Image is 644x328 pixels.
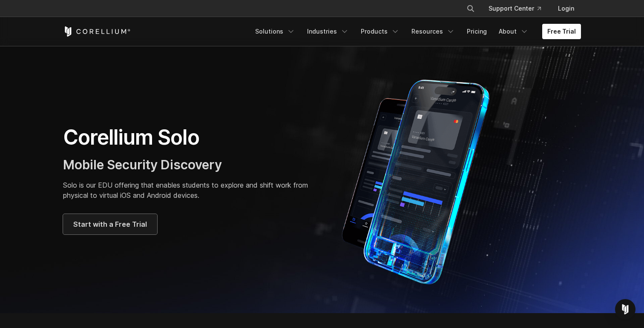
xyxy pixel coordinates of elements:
div: Navigation Menu [456,1,581,16]
a: Solutions [250,24,300,39]
a: Start with a Free Trial [63,214,157,234]
a: Login [551,1,581,16]
p: Solo is our EDU offering that enables students to explore and shift work from physical to virtual... [63,180,313,200]
a: Pricing [462,24,492,39]
a: Industries [302,24,354,39]
button: Search [463,1,478,16]
a: Support Center [482,1,548,16]
a: Resources [406,24,460,39]
span: Mobile Security Discovery [63,157,222,172]
a: Products [356,24,405,39]
a: Free Trial [542,24,581,39]
div: Open Intercom Messenger [615,299,635,319]
div: Navigation Menu [250,24,581,39]
span: Start with a Free Trial [73,219,147,229]
a: About [494,24,534,39]
img: Corellium Solo for mobile app security solutions [331,73,514,286]
a: Corellium Home [63,26,131,37]
h1: Corellium Solo [63,125,313,150]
